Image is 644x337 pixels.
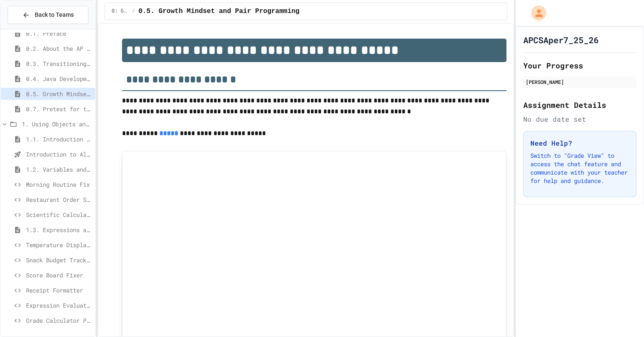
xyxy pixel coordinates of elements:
[26,180,92,189] span: Morning Routine Fix
[26,89,92,98] span: 0.5. Growth Mindset and Pair Programming
[112,8,129,15] span: 0: Getting Started
[26,225,92,234] span: 1.3. Expressions and Output [New]
[523,34,599,46] h1: APCSAper7_25_26
[26,135,92,144] span: 1.1. Introduction to Algorithms, Programming, and Compilers
[26,59,92,68] span: 0.3. Transitioning from AP CSP to AP CSA
[26,210,92,219] span: Scientific Calculator
[26,104,92,113] span: 0.7. Pretest for the AP CSA Exam
[26,165,92,174] span: 1.2. Variables and Data Types
[26,29,92,38] span: 0.1. Preface
[523,114,636,124] div: No due date set
[26,150,92,159] span: Introduction to Algorithms, Programming, and Compilers
[523,60,636,71] h2: Your Progress
[26,74,92,83] span: 0.4. Java Development Environments
[26,240,92,249] span: Temperature Display Fix
[26,301,92,310] span: Expression Evaluator Fix
[132,8,135,15] span: /
[26,316,92,325] span: Grade Calculator Pro
[522,3,548,23] div: My Account
[523,99,636,111] h2: Assignment Details
[530,152,629,185] p: Switch to "Grade View" to access the chat feature and communicate with your teacher for help and ...
[35,10,74,19] span: Back to Teams
[530,138,629,148] h3: Need Help?
[26,195,92,204] span: Restaurant Order System
[26,256,92,264] span: Snack Budget Tracker
[26,44,92,53] span: 0.2. About the AP CSA Exam
[526,78,634,86] div: [PERSON_NAME]
[26,271,92,280] span: Score Board Fixer
[26,286,92,295] span: Receipt Formatter
[22,120,92,128] span: 1. Using Objects and Methods
[138,6,299,16] span: 0.5. Growth Mindset and Pair Programming
[8,6,88,24] button: Back to Teams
